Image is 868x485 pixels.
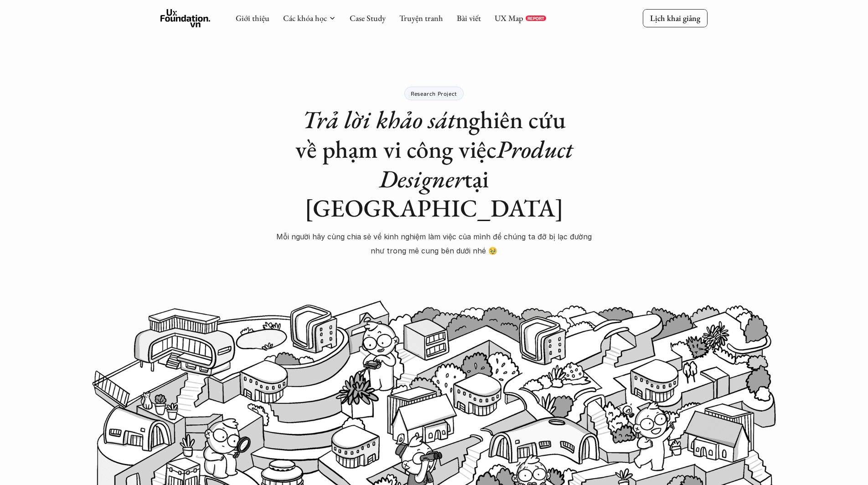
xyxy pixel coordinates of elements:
[399,13,443,23] a: Truyện tranh
[302,103,455,135] em: Trả lời khảo sát
[236,13,269,23] a: Giới thiệu
[643,9,708,27] a: Lịch khai giảng
[274,105,594,223] h1: nghiên cứu về phạm vi công việc tại [GEOGRAPHIC_DATA]
[274,230,594,258] p: Mỗi người hãy cùng chia sẻ về kinh nghiệm làm việc của mình để chúng ta đỡ bị lạc đường như trong...
[457,13,481,23] a: Bài viết
[650,13,700,23] p: Lịch khai giảng
[411,90,457,97] p: Research Project
[527,15,544,21] p: REPORT
[495,13,523,23] a: UX Map
[283,13,327,23] a: Các khóa học
[350,13,386,23] a: Case Study
[379,133,579,195] em: Product Designer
